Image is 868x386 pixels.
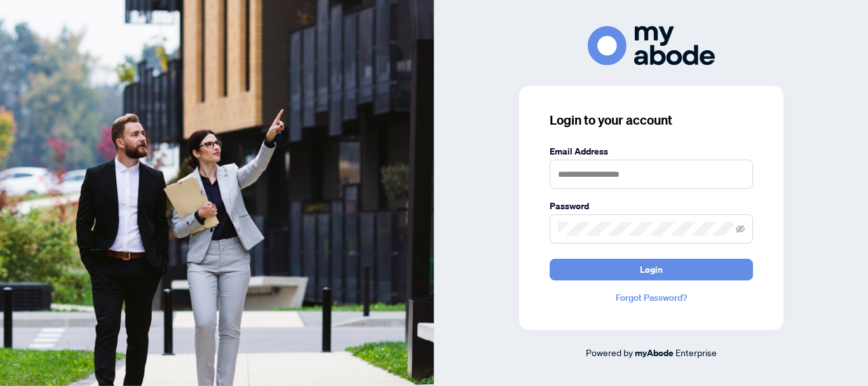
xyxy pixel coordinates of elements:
span: Login [640,259,663,280]
img: ma-logo [588,26,715,65]
span: Powered by [586,347,633,358]
a: Forgot Password? [550,291,753,305]
label: Email Address [550,144,753,158]
span: eye-invisible [736,224,745,233]
button: Login [550,259,753,280]
label: Password [550,199,753,213]
a: myAbode [635,346,674,360]
h3: Login to your account [550,111,753,129]
span: Enterprise [675,347,717,358]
